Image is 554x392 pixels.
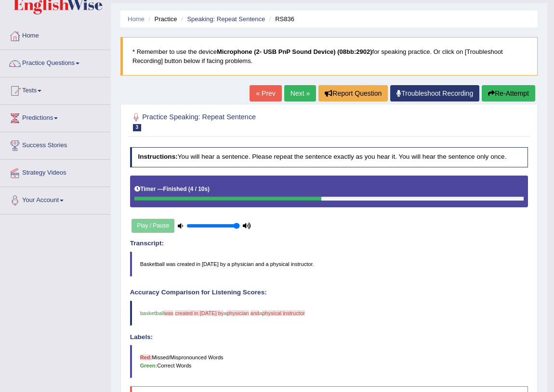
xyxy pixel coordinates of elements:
span: a [224,310,226,316]
a: Success Stories [0,132,110,156]
blockquote: Missed/Mispronounced Words Correct Words [130,345,528,378]
b: ) [208,186,210,192]
a: « Prev [250,85,281,101]
b: Red: [140,354,152,360]
h2: Practice Speaking: Repeat Sentence [130,111,377,131]
b: Green: [140,363,158,368]
b: Finished [163,186,187,192]
h4: Labels: [130,334,528,341]
h4: You will hear a sentence. Please repeat the sentence exactly as you hear it. You will hear the se... [130,147,528,167]
h4: Transcript: [130,240,528,247]
a: Practice Questions [0,50,110,74]
a: Troubleshoot Recording [390,85,479,101]
span: basketball [140,310,164,316]
li: RS836 [267,14,294,24]
span: created in [DATE] by [175,310,224,316]
button: Re-Attempt [482,85,535,101]
span: physician [226,310,249,316]
blockquote: * Remember to use the device for speaking practice. Or click on [Troubleshoot Recording] button b... [120,37,538,76]
a: Predictions [0,105,110,129]
b: ( [188,186,190,192]
span: a [259,310,262,316]
b: Instructions: [138,153,177,160]
a: Home [128,15,145,23]
blockquote: Basketball was created in [DATE] by a physician and a physical instructor. [130,252,528,277]
span: was [164,310,173,316]
h5: Timer — [134,186,210,192]
b: 4 / 10s [190,186,208,192]
a: Next » [284,85,316,101]
a: Speaking: Repeat Sentence [187,15,265,23]
b: Microphone (2- USB PnP Sound Device) (08bb:2902) [217,48,372,55]
li: Practice [146,14,177,24]
h4: Accuracy Comparison for Listening Scores: [130,289,528,296]
a: Strategy Videos [0,160,110,184]
a: Tests [0,77,110,101]
span: physical instructor [262,310,304,316]
a: Your Account [0,187,110,211]
button: Report Question [318,85,388,101]
a: Home [0,23,110,47]
span: and [251,310,259,316]
span: 3 [133,124,142,131]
